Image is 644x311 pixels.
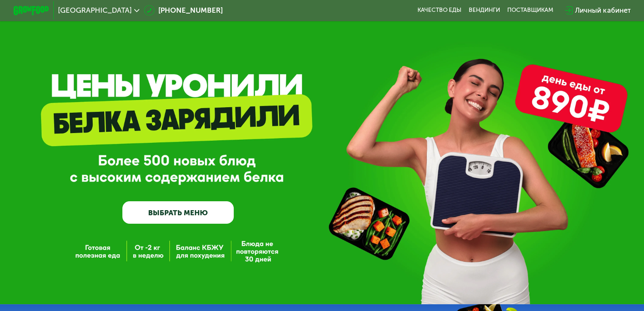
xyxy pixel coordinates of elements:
span: [GEOGRAPHIC_DATA] [58,7,132,14]
div: поставщикам [507,7,553,14]
a: Качество еды [417,7,462,14]
div: Личный кабинет [575,5,630,16]
a: ВЫБРАТЬ МЕНЮ [122,201,234,224]
a: Вендинги [469,7,500,14]
a: [PHONE_NUMBER] [144,5,223,16]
